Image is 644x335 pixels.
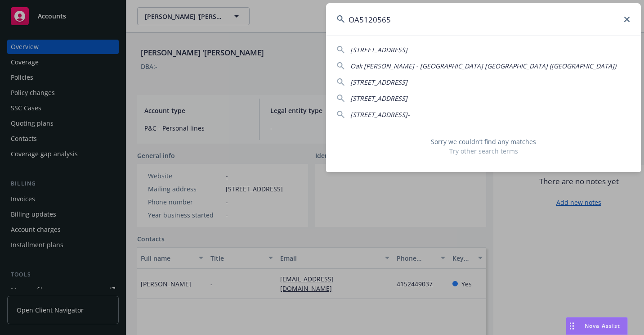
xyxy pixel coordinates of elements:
span: Sorry we couldn’t find any matches [337,137,630,146]
span: Try other search terms [337,146,630,156]
span: Nova Assist [585,322,620,330]
input: Search... [326,3,641,36]
button: Nova Assist [566,317,628,335]
span: [STREET_ADDRESS] [350,78,407,86]
span: [STREET_ADDRESS] [350,94,407,103]
span: Oak [PERSON_NAME] - [GEOGRAPHIC_DATA] [GEOGRAPHIC_DATA] ([GEOGRAPHIC_DATA]) [350,62,616,70]
div: Drag to move [566,317,577,335]
span: [STREET_ADDRESS]- [350,110,410,119]
span: [STREET_ADDRESS] [350,45,407,54]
